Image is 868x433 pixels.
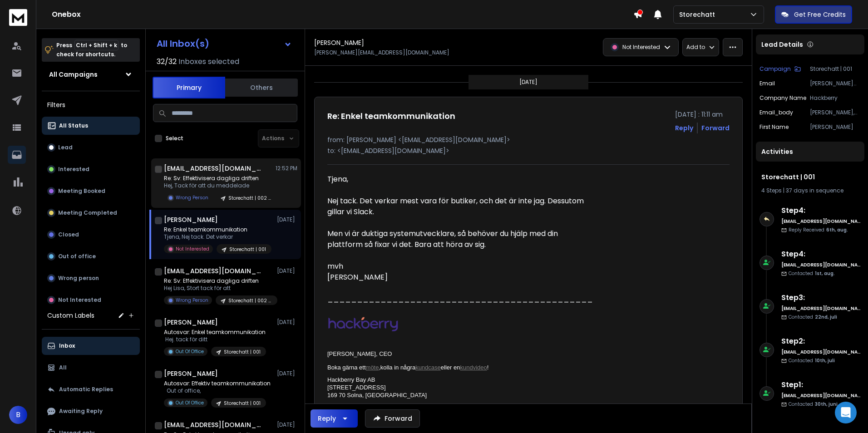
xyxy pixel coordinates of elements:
a: kundvideo [460,364,487,371]
p: Storechatt | 001 [229,246,266,253]
button: Meeting Booked [42,182,140,200]
p: [PERSON_NAME][EMAIL_ADDRESS][DOMAIN_NAME] [314,49,449,56]
button: Reply [311,409,358,428]
h6: Step 4 : [781,205,861,216]
p: Automatic Replies [59,386,113,393]
p: Lead Details [761,40,803,49]
h6: Step 2 : [781,336,861,347]
p: Out of office, [164,387,271,394]
button: Inbox [42,337,140,355]
p: [DATE] [277,421,297,428]
h1: [EMAIL_ADDRESS][DOMAIN_NAME] [164,420,264,429]
img: logo [9,9,27,26]
button: Out of office [42,247,140,266]
p: to: <[EMAIL_ADDRESS][DOMAIN_NAME]> [327,146,730,155]
h1: All Campaigns [49,70,98,79]
div: Nej tack. Det verkar mest vara för butiker, och det är inte jag. Dessutom gillar vi Slack. [327,196,592,217]
h3: Custom Labels [47,311,94,320]
p: Not Interested [176,246,209,252]
button: Campaign [759,65,801,73]
p: Company Name [759,94,806,102]
a: kundcase [415,364,441,371]
p: Hej. tack för ditt [164,336,266,343]
p: Wrong Person [176,194,208,201]
button: B [9,406,27,424]
p: Campaign [759,65,791,73]
h1: [PERSON_NAME] [314,38,364,47]
font: 169 70 Solna [327,392,427,399]
span: kolla in några [380,364,415,371]
p: [DATE] : 11:11 am [675,110,730,119]
h1: Onebox [52,9,633,20]
p: from: [PERSON_NAME] <[EMAIL_ADDRESS][DOMAIN_NAME]> [327,135,730,144]
p: Awaiting Reply [59,408,103,415]
button: All Campaigns [42,65,140,84]
p: Tjena, Nej tack. Det verkar [164,233,271,241]
span: 32 / 32 [157,56,177,67]
h6: [EMAIL_ADDRESS][DOMAIN_NAME] [781,392,861,399]
div: Reply [318,414,336,423]
button: Others [225,78,298,98]
h6: Step 3 : [781,292,861,303]
p: Contacted [789,314,837,320]
p: Contacted [789,401,838,408]
p: [DATE] [277,267,297,275]
font: Hackberry Bay AB [327,376,375,383]
p: Press to check for shortcuts. [56,41,127,59]
p: Hackberry [810,94,861,102]
h1: [EMAIL_ADDRESS][DOMAIN_NAME] [164,266,264,276]
p: [DATE] [277,319,297,326]
p: Hej, Tack för att du meddelade [164,182,273,189]
div: | [761,187,859,194]
p: Meeting Completed [58,209,117,216]
p: Hej Lisa, Stort tack för att [164,285,273,292]
p: [PERSON_NAME],<br><br>Jag blev imponerad av hur [PERSON_NAME] fokuserar på skräddarsydda lösninga... [810,109,861,116]
button: All [42,359,140,377]
p: Autosvar: Enkel teamkommunikation [164,329,266,336]
span: 4 Steps [761,187,782,194]
button: Forward [365,409,420,428]
p: Meeting Booked [58,187,105,195]
span: 30th, juni [815,401,838,408]
h6: [EMAIL_ADDRESS][DOMAIN_NAME] [781,305,861,312]
h6: [EMAIL_ADDRESS][DOMAIN_NAME] [781,218,861,225]
div: Activities [756,142,864,162]
p: Add to [686,44,705,51]
font: , [379,364,380,371]
p: [PERSON_NAME][EMAIL_ADDRESS][DOMAIN_NAME] [810,80,861,87]
button: Interested [42,160,140,178]
div: Men vi är duktiga systemutvecklare, så behöver du hjälp med din plattform så fixar vi det. Bara a... [327,228,592,250]
span: 10th, juli [815,357,835,364]
p: Reply Received [789,226,848,233]
p: Storechatt [679,10,719,19]
font: , [GEOGRAPHIC_DATA] [362,392,427,399]
div: _____________________________________________ [327,294,592,305]
span: Ctrl + Shift + k [74,40,118,50]
div: Forward [701,123,730,133]
div: mvh [PERSON_NAME] [327,261,592,283]
p: Contacted [789,270,835,277]
p: Re: Sv: Effektivisera dagliga driften [164,175,273,182]
button: Reply [675,123,693,133]
p: Email [759,80,775,87]
p: Storechatt | 001 [224,349,261,355]
h6: [EMAIL_ADDRESS][DOMAIN_NAME] [781,349,861,355]
label: Select [166,135,183,142]
button: All Status [42,117,140,135]
span: Boka gärna ett [327,364,366,371]
p: [DATE] [519,79,538,86]
span: 22nd, juli [815,314,837,320]
p: Re: Enkel teamkommunikation [164,226,271,233]
h6: [EMAIL_ADDRESS][DOMAIN_NAME] [781,261,861,268]
h6: Step 1 : [781,379,861,390]
h1: All Inbox(s) [157,39,209,48]
p: Wrong person [58,275,99,282]
button: Get Free Credits [775,5,852,24]
button: Primary [153,77,225,98]
h1: [PERSON_NAME] [164,318,218,327]
p: Re: Sv: Effektivisera dagliga driften [164,277,273,285]
h1: [PERSON_NAME] [164,215,218,224]
button: Meeting Completed [42,204,140,222]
